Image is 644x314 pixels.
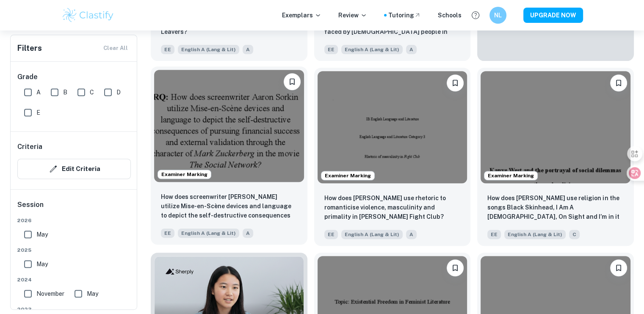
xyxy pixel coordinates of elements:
[284,73,301,90] button: Bookmark
[17,142,42,152] h6: Criteria
[63,88,67,97] span: B
[36,88,41,97] span: A
[87,289,98,298] span: May
[523,8,583,23] button: UPGRADE NOW
[17,200,131,217] h6: Session
[17,217,131,224] span: 2026
[154,70,304,182] img: English A (Lang & Lit) EE example thumbnail: How does screenwriter Aaron Sorkin utili
[314,68,471,246] a: Examiner MarkingBookmarkHow does Tyler Durden use rhetoric to romanticise violence, masculinity a...
[178,229,239,238] span: English A (Lang & Lit)
[36,108,40,117] span: E
[17,246,131,254] span: 2025
[17,159,131,179] button: Edit Criteria
[243,229,253,238] span: A
[36,259,48,269] span: May
[447,74,464,91] button: Bookmark
[468,8,483,22] button: Help and Feedback
[318,71,467,183] img: English A (Lang & Lit) EE example thumbnail: How does Tyler Durden use rhetoric to ro
[487,230,501,239] span: EE
[569,230,580,239] span: C
[484,172,537,179] span: Examiner Marking
[481,71,630,183] img: English A (Lang & Lit) EE example thumbnail: How does Kanye West use religion in the
[324,230,338,239] span: EE
[406,230,417,239] span: A
[116,88,121,97] span: D
[17,306,131,313] span: 2023
[161,192,297,221] p: How does screenwriter Aaron Sorkin utilize Mise-en-Scène devices and language to depict the self-...
[161,45,174,54] span: EE
[487,193,624,222] p: How does Kanye West use religion in the songs Black Skinhead, I Am A God, On Sight and I’m in it ...
[477,68,634,246] a: Examiner MarkingBookmarkHow does Kanye West use religion in the songs Black Skinhead, I Am A God,...
[178,45,239,54] span: English A (Lang & Lit)
[61,7,115,24] img: Clastify logo
[493,11,503,20] h6: NL
[406,45,417,54] span: A
[610,259,627,276] button: Bookmark
[17,42,42,54] h6: Filters
[338,11,367,20] p: Review
[388,11,421,20] a: Tutoring
[36,289,64,298] span: November
[158,171,211,178] span: Examiner Marking
[341,230,403,239] span: English A (Lang & Lit)
[438,11,462,20] a: Schools
[324,45,338,54] span: EE
[447,259,464,276] button: Bookmark
[504,230,566,239] span: English A (Lang & Lit)
[321,172,374,179] span: Examiner Marking
[151,68,307,246] a: Examiner MarkingBookmarkHow does screenwriter Aaron Sorkin utilize Mise-en-Scène devices and lang...
[36,230,48,239] span: May
[341,45,403,54] span: English A (Lang & Lit)
[243,45,253,54] span: A
[489,7,506,24] button: NL
[610,74,627,91] button: Bookmark
[161,229,174,238] span: EE
[282,11,321,20] p: Exemplars
[17,276,131,284] span: 2024
[17,72,131,82] h6: Grade
[90,88,94,97] span: C
[324,193,461,221] p: How does Tyler Durden use rhetoric to romanticise violence, masculinity and primality in David Fi...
